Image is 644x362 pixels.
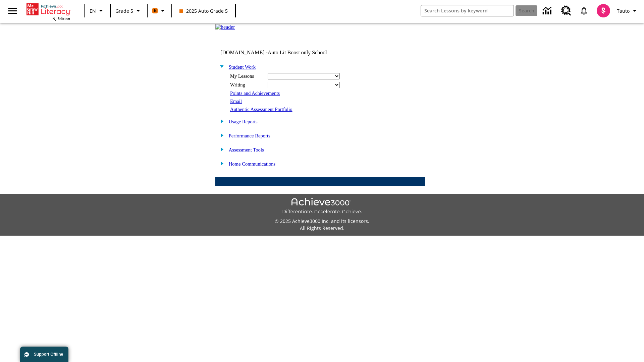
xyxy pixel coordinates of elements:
img: avatar image [597,4,610,17]
a: Email [230,99,242,104]
a: Performance Reports [229,133,270,138]
img: plus.gif [217,118,224,124]
img: plus.gif [217,132,224,138]
a: Usage Reports [229,119,258,124]
a: Resource Center, Will open in new tab [557,2,575,20]
span: 2025 Auto Grade 5 [179,7,228,14]
a: Points and Achievements [230,90,280,96]
span: NJ Edition [52,16,70,21]
div: My Lessons [230,73,264,79]
span: Support Offline [34,352,63,357]
input: search field [421,5,514,16]
img: plus.gif [217,146,224,152]
div: Writing [230,82,264,88]
img: plus.gif [217,160,224,166]
td: [DOMAIN_NAME] - [220,50,344,56]
a: Student Work [229,64,256,70]
button: Select a new avatar [593,2,614,19]
button: Open side menu [3,1,22,21]
button: Profile/Settings [614,5,641,17]
a: Data Center [539,2,557,20]
a: Assessment Tools [229,147,264,153]
button: Grade: Grade 5, Select a grade [113,5,145,17]
span: EN [90,7,96,14]
button: Boost Class color is orange. Change class color [150,5,169,17]
img: header [215,24,235,30]
a: Notifications [575,2,593,19]
button: Language: EN, Select a language [87,5,108,17]
a: Home Communications [229,161,276,167]
div: Home [26,2,70,21]
span: Grade 5 [115,7,133,14]
span: B [154,6,157,15]
span: Tauto [617,7,630,14]
nobr: Auto Lit Boost only School [268,50,327,55]
a: Authentic Assessment Portfolio [230,107,292,112]
button: Support Offline [20,347,68,362]
img: minus.gif [217,63,224,69]
img: Achieve3000 Differentiate Accelerate Achieve [282,198,362,215]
